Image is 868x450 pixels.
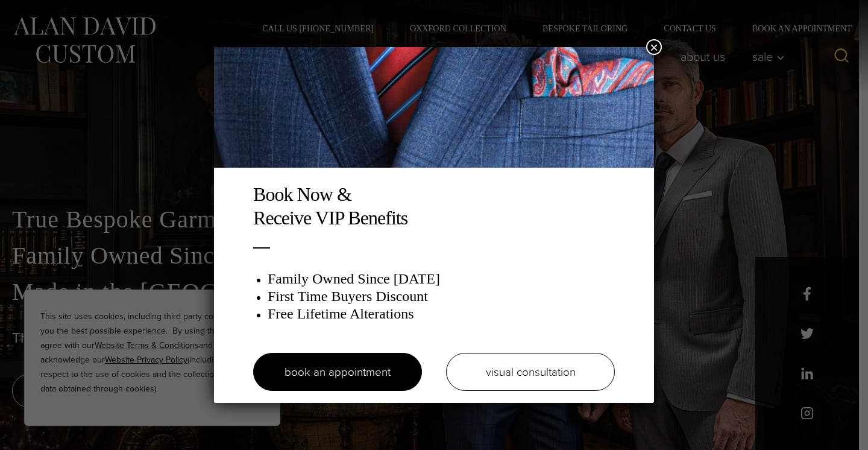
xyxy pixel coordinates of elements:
[646,39,662,55] button: Close
[268,270,615,288] h3: Family Owned Since [DATE]
[268,305,615,323] h3: Free Lifetime Alterations
[253,353,422,391] a: book an appointment
[268,288,615,305] h3: First Time Buyers Discount
[253,183,615,229] h2: Book Now & Receive VIP Benefits
[446,353,615,391] a: visual consultation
